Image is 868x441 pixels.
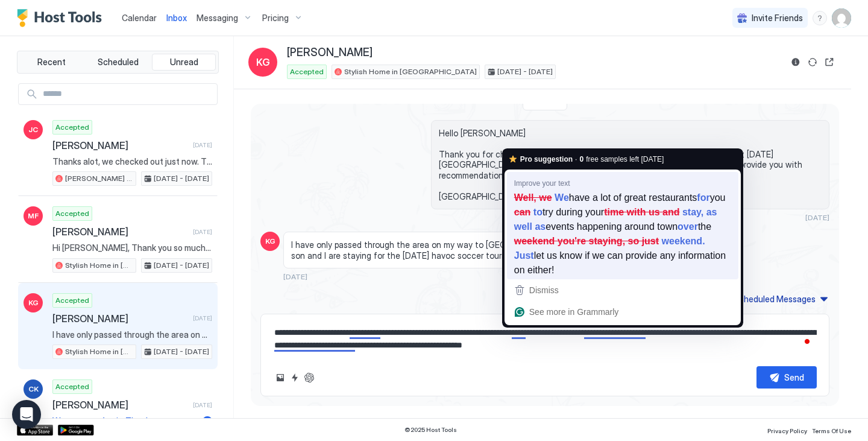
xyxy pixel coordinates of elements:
span: Invite Friends [752,13,803,24]
div: User profile [832,8,851,28]
button: Upload image [273,370,288,385]
button: Send [756,366,817,389]
textarea: To enrich screen reader interactions, please activate Accessibility in Grammarly extension settings [273,322,817,357]
button: Scheduled Messages [717,291,829,307]
span: [DATE] [805,213,829,222]
span: [DATE] [283,272,307,281]
span: Calendar [122,13,157,23]
span: Messaging [197,13,238,24]
div: Open Intercom Messenger [12,400,41,429]
button: ChatGPT Auto Reply [302,370,316,385]
span: KG [265,236,275,247]
a: Inbox [166,11,187,24]
div: Send [784,371,804,384]
button: Quick reply [288,370,302,385]
span: Hello [PERSON_NAME] Thank you for choosing the Stylish Home in [GEOGRAPHIC_DATA] for your visit [... [439,128,822,202]
div: menu [813,11,827,25]
span: I have only passed through the area on my way to [GEOGRAPHIC_DATA] with one of my boys. My son an... [291,240,674,261]
a: Host Tools Logo [17,9,107,27]
span: Pricing [262,13,289,24]
span: Inbox [166,13,187,23]
div: Scheduled Messages [734,293,816,305]
a: Calendar [122,11,157,24]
